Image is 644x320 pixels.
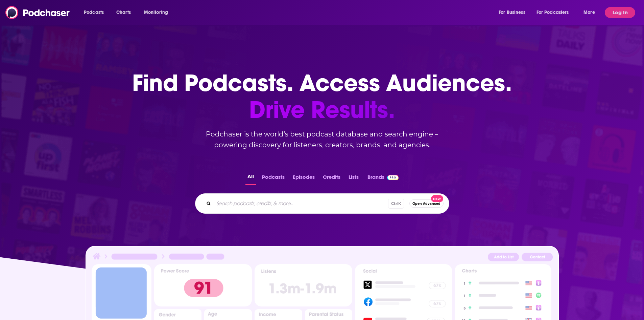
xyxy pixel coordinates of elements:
[260,172,287,185] button: Podcasts
[367,172,399,185] a: BrandsPodchaser Pro
[605,7,635,18] button: Log In
[195,193,449,214] div: Search podcasts, credits, & more...
[412,202,440,206] span: Open Advanced
[132,97,512,123] span: Drive Results.
[291,172,317,185] button: Episodes
[116,8,131,17] span: Charts
[536,8,569,17] span: For Podcasters
[214,198,388,209] input: Search podcasts, credits, & more...
[532,7,579,18] button: open menu
[84,8,104,17] span: Podcasts
[245,172,256,185] button: All
[154,264,252,306] img: Podcast Insights Power score
[112,7,135,18] a: Charts
[187,129,457,150] h2: Podchaser is the world’s best podcast database and search engine – powering discovery for listene...
[579,7,603,18] button: open menu
[583,8,595,17] span: More
[431,195,443,202] span: New
[409,199,444,208] button: Open AdvancedNew
[5,6,70,19] img: Podchaser - Follow, Share and Rate Podcasts
[132,70,512,123] h1: Find Podcasts. Access Audiences.
[139,7,177,18] button: open menu
[321,172,342,185] button: Credits
[388,199,404,209] span: Ctrl K
[499,8,525,17] span: For Business
[494,7,534,18] button: open menu
[79,7,113,18] button: open menu
[347,172,361,185] button: Lists
[255,264,352,306] img: Podcast Insights Listens
[387,175,399,180] img: Podchaser Pro
[92,252,553,264] img: Podcast Insights Header
[144,8,168,17] span: Monitoring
